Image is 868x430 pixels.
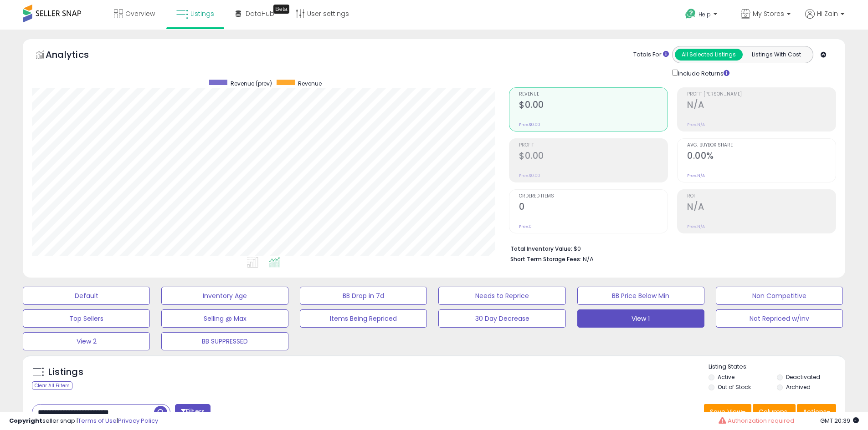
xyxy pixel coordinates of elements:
[704,404,751,420] button: Save View
[190,9,214,18] span: Listings
[786,373,820,381] label: Deactivated
[753,9,784,18] span: My Stores
[805,9,844,30] a: Hi Zain
[742,49,810,61] button: Listings With Cost
[753,404,796,420] button: Columns
[161,332,288,350] button: BB SUPPRESSED
[519,224,532,229] small: Prev: 0
[685,8,696,20] i: Get Help
[231,80,272,87] span: Revenue (prev)
[665,68,740,78] div: Include Returns
[709,363,845,371] p: Listing States:
[687,194,836,199] span: ROI
[246,9,274,18] span: DataHub
[583,255,594,263] span: N/A
[125,9,155,18] span: Overview
[716,287,843,305] button: Non Competitive
[519,92,668,97] span: Revenue
[633,51,669,59] div: Totals For
[577,287,704,305] button: BB Price Below Min
[687,122,705,127] small: Prev: N/A
[510,243,829,253] li: $0
[519,202,668,214] h2: 0
[577,309,704,328] button: View 1
[300,287,427,305] button: BB Drop in 7d
[820,416,859,425] span: 2025-08-13 20:39 GMT
[718,373,734,381] label: Active
[687,151,836,163] h2: 0.00%
[510,245,572,253] b: Total Inventory Value:
[48,366,83,379] h5: Listings
[273,5,289,14] div: Tooltip anchor
[718,383,751,391] label: Out of Stock
[161,287,288,305] button: Inventory Age
[118,416,158,425] a: Privacy Policy
[519,151,668,163] h2: $0.00
[699,10,711,18] span: Help
[675,49,743,61] button: All Selected Listings
[519,122,540,127] small: Prev: $0.00
[23,309,150,328] button: Top Sellers
[175,404,211,420] button: Filters
[438,287,565,305] button: Needs to Reprice
[46,48,107,63] h5: Analytics
[687,202,836,214] h2: N/A
[23,332,150,350] button: View 2
[678,1,726,30] a: Help
[716,309,843,328] button: Not Repriced w/inv
[9,416,42,425] strong: Copyright
[32,381,72,390] div: Clear All Filters
[9,417,158,425] div: seller snap | |
[519,143,668,148] span: Profit
[687,224,705,229] small: Prev: N/A
[519,194,668,199] span: Ordered Items
[786,383,811,391] label: Archived
[687,100,836,112] h2: N/A
[161,309,288,328] button: Selling @ Max
[510,255,581,263] b: Short Term Storage Fees:
[759,407,787,416] span: Columns
[797,404,836,420] button: Actions
[298,80,322,87] span: Revenue
[687,143,836,148] span: Avg. Buybox Share
[687,173,705,178] small: Prev: N/A
[78,416,117,425] a: Terms of Use
[817,9,838,18] span: Hi Zain
[687,92,836,97] span: Profit [PERSON_NAME]
[438,309,565,328] button: 30 Day Decrease
[519,100,668,112] h2: $0.00
[519,173,540,178] small: Prev: $0.00
[23,287,150,305] button: Default
[300,309,427,328] button: Items Being Repriced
